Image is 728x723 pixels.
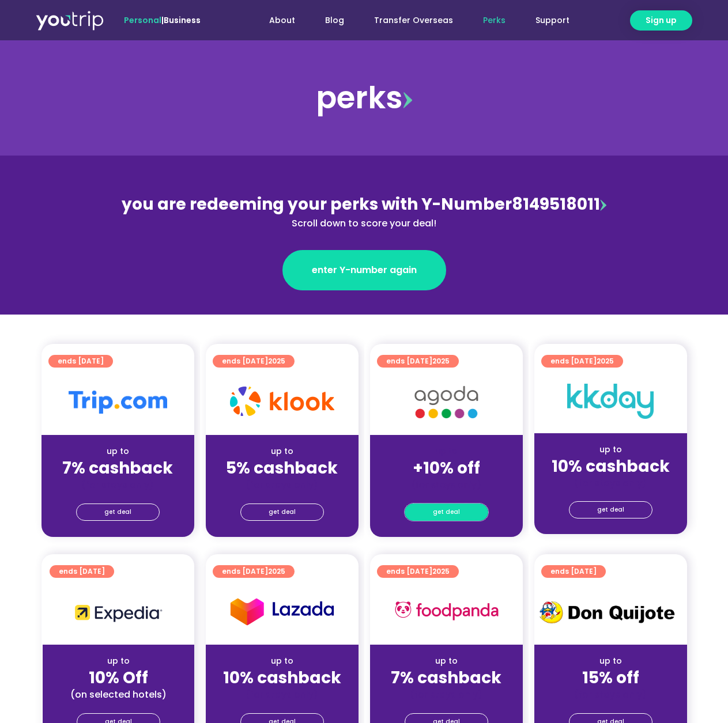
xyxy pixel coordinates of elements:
[433,504,460,520] span: get deal
[89,667,148,689] strong: 10% Off
[544,444,678,456] div: up to
[52,655,185,667] div: up to
[213,565,295,578] a: ends [DATE]2025
[413,457,480,479] strong: +10% off
[268,566,285,576] span: 2025
[58,355,104,368] span: ends [DATE]
[124,14,201,26] span: |
[544,688,678,701] div: (for stays only)
[51,479,185,491] div: (for stays only)
[391,667,501,689] strong: 7% cashback
[76,504,160,521] a: get deal
[379,479,514,491] div: (for stays only)
[62,457,173,479] strong: 7% cashback
[520,10,584,31] a: Support
[541,565,606,578] a: ends [DATE]
[50,565,114,578] a: ends [DATE]
[222,355,285,368] span: ends [DATE]
[51,445,185,457] div: up to
[379,688,514,701] div: (for stays only)
[582,667,639,689] strong: 15% off
[432,356,450,366] span: 2025
[215,688,349,701] div: (for stays only)
[164,14,201,26] a: Business
[124,14,161,26] span: Personal
[544,655,678,667] div: up to
[268,356,285,366] span: 2025
[254,10,310,31] a: About
[405,504,488,521] a: get deal
[104,504,131,520] span: get deal
[222,565,285,578] span: ends [DATE]
[544,477,678,489] div: (for stays only)
[597,502,624,518] span: get deal
[386,355,450,368] span: ends [DATE]
[436,445,457,457] span: up to
[312,263,417,277] span: enter Y-number again
[215,655,349,667] div: up to
[59,565,105,578] span: ends [DATE]
[213,355,295,368] a: ends [DATE]2025
[630,10,692,31] a: Sign up
[597,356,614,366] span: 2025
[550,355,614,368] span: ends [DATE]
[541,355,623,368] a: ends [DATE]2025
[569,501,652,518] a: get deal
[122,193,512,215] span: you are redeeming your perks with Y-Number
[223,667,341,689] strong: 10% cashback
[226,457,338,479] strong: 5% cashback
[215,445,349,457] div: up to
[386,565,450,578] span: ends [DATE]
[359,10,468,31] a: Transfer Overseas
[240,504,324,521] a: get deal
[550,565,597,578] span: ends [DATE]
[468,10,520,31] a: Perks
[646,14,677,27] span: Sign up
[48,355,113,368] a: ends [DATE]
[379,655,514,667] div: up to
[552,455,670,478] strong: 10% cashback
[377,565,459,578] a: ends [DATE]2025
[432,566,450,576] span: 2025
[310,10,359,31] a: Blog
[377,355,459,368] a: ends [DATE]2025
[52,688,185,701] div: (on selected hotels)
[215,479,349,491] div: (for stays only)
[114,192,614,230] div: 8149518011
[282,250,446,290] a: enter Y-number again
[232,10,584,31] nav: Menu
[269,504,296,520] span: get deal
[114,217,614,230] div: Scroll down to score your deal!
